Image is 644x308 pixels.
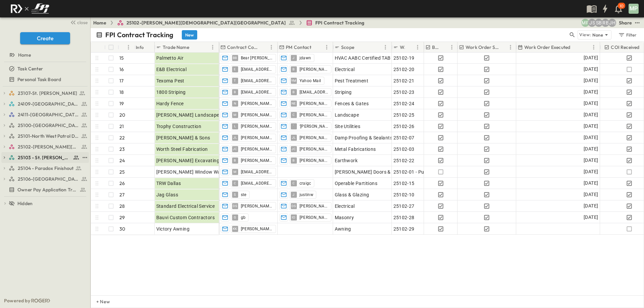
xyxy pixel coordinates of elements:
[67,17,89,27] button: close
[191,44,198,51] button: Sort
[209,43,217,51] button: Menu
[291,80,297,81] span: YM
[241,203,273,209] span: [PERSON_NAME] [DOMAIN_NAME]
[156,100,184,107] span: Hardy Fence
[17,76,61,83] span: Personal Task Board
[335,191,369,198] span: Glass & Glazing
[1,163,89,174] div: 25104 - Paradox Finishouttest
[300,192,314,197] span: justinw
[393,77,415,84] span: 25102-21
[241,55,273,61] span: Bear [PERSON_NAME]
[629,4,639,14] div: MP
[584,202,598,210] span: [DATE]
[1,184,89,195] div: Owner Pay Application Trackingtest
[286,44,311,51] p: PM Contact
[163,44,189,51] p: Trade Name
[241,124,273,129] span: [PERSON_NAME][EMAIL_ADDRESS][DOMAIN_NAME]
[615,30,639,40] button: Filter
[1,185,88,194] a: Owner Pay Application Tracking
[584,145,598,153] span: [DATE]
[227,44,259,51] p: Contract Contact
[17,65,43,72] span: Task Center
[393,146,415,152] span: 25102-03
[442,44,450,51] button: Sort
[96,298,100,305] p: + New
[335,203,355,209] span: Electrical
[356,44,363,51] button: Sort
[241,78,273,83] span: [EMAIL_ADDRESS][DOMAIN_NAME]
[393,226,415,232] span: 25102-29
[119,226,125,232] p: 30
[393,214,415,221] span: 25102-28
[292,92,294,92] span: B
[119,100,124,107] p: 19
[119,169,125,175] p: 25
[335,180,378,187] span: Operable Partitions
[156,169,238,175] span: [PERSON_NAME] Window Warehouse
[323,43,331,51] button: Menu
[241,89,273,95] span: [EMAIL_ADDRESS][DOMAIN_NAME]
[393,134,415,141] span: 25102-07
[393,123,415,130] span: 25102-26
[234,103,236,104] span: N
[1,141,89,152] div: 25102-Christ The Redeemer Anglican Churchtest
[105,30,174,40] p: FPI Contract Tracking
[1,99,89,109] div: 24109-St. Teresa of Calcutta Parish Halltest
[572,44,579,51] button: Sort
[1,174,89,184] div: 25106-St. Andrews Parking Lottest
[501,44,508,51] button: Sort
[119,66,124,73] p: 16
[300,67,328,72] span: [PERSON_NAME][EMAIL_ADDRESS][PERSON_NAME][DOMAIN_NAME]
[119,89,124,96] p: 18
[9,88,88,98] a: 23107-St. [PERSON_NAME]
[119,157,125,164] p: 24
[241,158,273,163] span: [PERSON_NAME]
[119,203,125,209] p: 28
[300,181,311,186] span: craigc
[335,77,369,84] span: Pest Treatment
[300,112,328,118] span: [PERSON_NAME][EMAIL_ADDRESS][DOMAIN_NAME]
[584,157,598,164] span: [DATE]
[117,19,295,26] a: 25102-[PERSON_NAME][DEMOGRAPHIC_DATA][GEOGRAPHIC_DATA]
[300,135,328,140] span: [PERSON_NAME]
[18,111,79,118] span: 24111-[GEOGRAPHIC_DATA]
[119,180,125,187] p: 26
[506,43,515,51] button: Menu
[619,19,632,26] div: Share
[393,66,415,73] span: 25102-20
[335,146,376,152] span: Metal Fabrications
[119,146,125,152] p: 23
[8,2,52,16] img: c8d7d1ed905e502e8f77bf7063faec64e13b34fdb1f2bdd94b0e311fc34f8000.png
[241,101,273,106] span: [PERSON_NAME][EMAIL_ADDRESS][DOMAIN_NAME]
[313,44,320,51] button: Sort
[300,203,328,209] span: [PERSON_NAME] [DOMAIN_NAME]
[393,55,415,61] span: 25102-19
[18,52,31,58] span: Home
[77,19,88,26] span: close
[241,226,273,232] span: [PERSON_NAME]
[393,180,415,187] span: 25102-15
[18,176,79,182] span: 25106-St. Andrews Parking Lot
[584,111,598,119] span: [DATE]
[300,89,328,95] span: [EMAIL_ADDRESS][DOMAIN_NAME]
[156,112,219,118] span: [PERSON_NAME] Landscape
[393,89,415,96] span: 25102-23
[292,217,296,218] span: IO
[18,133,79,139] span: 25101-North West Patrol Division
[300,101,328,106] span: [PERSON_NAME]
[156,134,210,141] span: [PERSON_NAME] & Sons
[628,3,639,14] button: MP
[335,226,351,232] span: Awning
[9,153,79,162] a: 25103 - St. [PERSON_NAME] Phase 2
[9,164,88,173] a: 25104 - Paradox Finishout
[335,169,446,175] span: [PERSON_NAME] Doors & Windows (Material Only)
[9,110,88,119] a: 24111-[GEOGRAPHIC_DATA]
[241,215,246,220] span: gb
[9,142,88,151] a: 25102-Christ The Redeemer Anglican Church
